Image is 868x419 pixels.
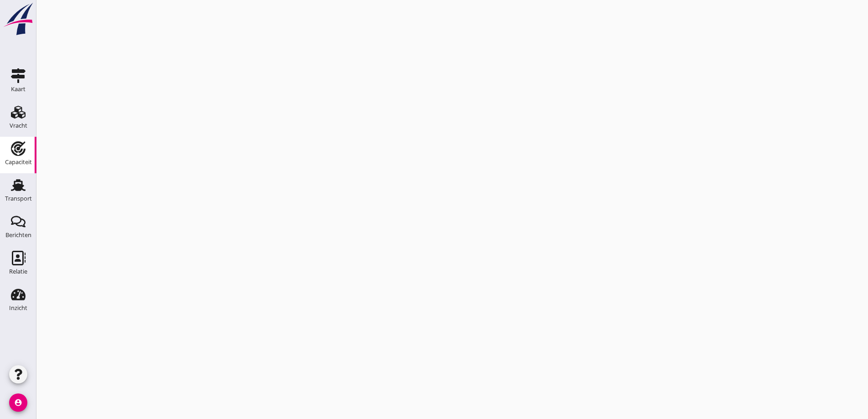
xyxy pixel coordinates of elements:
[9,269,27,274] div: Relatie
[5,232,31,238] div: Berichten
[9,305,27,311] div: Inzicht
[5,196,32,202] div: Transport
[9,393,27,412] i: account_circle
[5,159,32,165] div: Capaciteit
[11,86,26,92] div: Kaart
[2,2,35,36] img: logo-small.a267ee39.svg
[10,123,27,129] div: Vracht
